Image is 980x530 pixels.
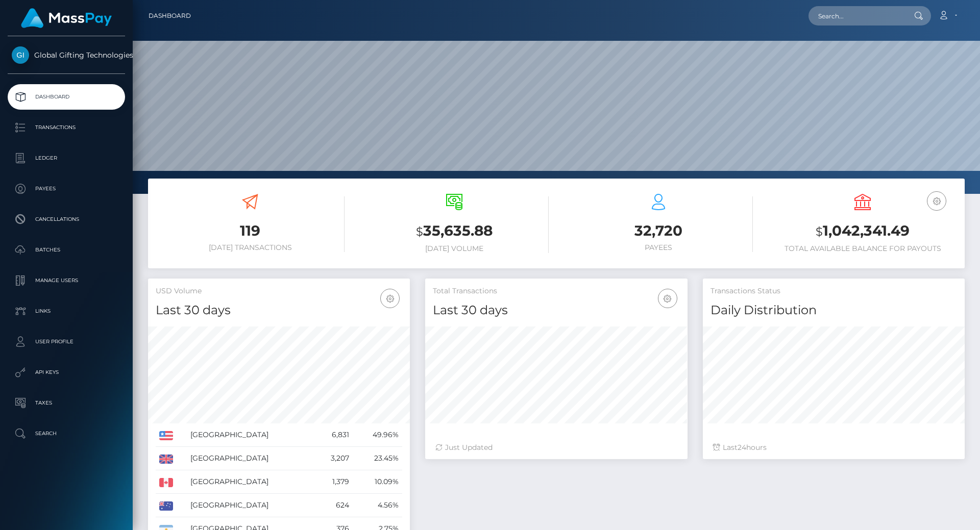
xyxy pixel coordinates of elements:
[8,51,125,60] span: Global Gifting Technologies Inc
[8,176,125,201] a: Payees
[353,494,402,517] td: 4.56%
[12,212,121,227] p: Cancellations
[12,120,121,135] p: Transactions
[8,145,125,171] a: Ledger
[435,442,677,453] div: Just Updated
[713,442,954,453] div: Last hours
[360,244,549,253] h6: [DATE] Volume
[8,207,125,232] a: Cancellations
[360,221,549,242] h3: 35,635.88
[564,221,753,241] h3: 32,720
[8,329,125,355] a: User Profile
[187,470,314,494] td: [GEOGRAPHIC_DATA]
[8,298,125,324] a: Links
[156,243,345,252] h6: [DATE] Transactions
[8,268,125,293] a: Manage Users
[564,243,753,252] h6: Payees
[149,5,191,27] a: Dashboard
[12,365,121,380] p: API Keys
[12,150,121,166] p: Ledger
[353,447,402,470] td: 23.45%
[159,478,173,487] img: CA.png
[12,395,121,411] p: Taxes
[314,494,353,517] td: 624
[12,304,121,319] p: Links
[187,423,314,447] td: [GEOGRAPHIC_DATA]
[314,470,353,494] td: 1,379
[12,242,121,258] p: Batches
[12,46,29,64] img: Global Gifting Technologies Inc
[187,447,314,470] td: [GEOGRAPHIC_DATA]
[433,286,679,296] h5: Total Transactions
[710,301,957,319] h4: Daily Distribution
[12,89,121,105] p: Dashboard
[808,6,904,26] input: Search...
[353,470,402,494] td: 10.09%
[314,423,353,447] td: 6,831
[416,224,423,239] small: $
[738,443,746,452] span: 24
[8,390,125,416] a: Taxes
[768,221,957,242] h3: 1,042,341.49
[710,286,957,296] h5: Transactions Status
[353,423,402,447] td: 49.96%
[8,84,125,110] a: Dashboard
[8,421,125,446] a: Search
[156,221,345,241] h3: 119
[159,501,173,511] img: AU.png
[8,237,125,263] a: Batches
[12,181,121,196] p: Payees
[816,224,823,239] small: $
[21,8,112,28] img: MassPay Logo
[159,455,173,464] img: GB.png
[314,447,353,470] td: 3,207
[8,360,125,385] a: API Keys
[12,334,121,349] p: User Profile
[159,431,173,440] img: US.png
[12,273,121,288] p: Manage Users
[12,426,121,441] p: Search
[433,301,679,319] h4: Last 30 days
[156,301,402,319] h4: Last 30 days
[768,244,957,253] h6: Total Available Balance for Payouts
[8,115,125,140] a: Transactions
[156,286,402,296] h5: USD Volume
[187,494,314,517] td: [GEOGRAPHIC_DATA]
